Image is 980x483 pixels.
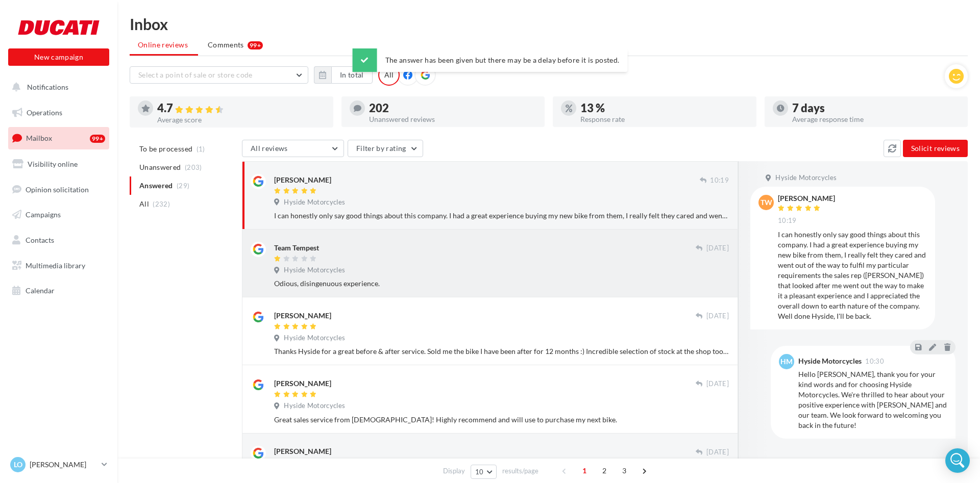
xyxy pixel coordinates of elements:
div: 99+ [248,41,263,49]
span: Notifications [27,83,68,91]
span: 3 [616,463,632,479]
p: [PERSON_NAME] [30,460,97,470]
div: Response rate [580,116,748,123]
div: Team Tempest [274,243,319,253]
span: Hyside Motorcycles [284,266,345,275]
div: Hello [PERSON_NAME], thank you for your kind words and for choosing Hyside Motorcycles. We're thr... [798,369,947,430]
div: 99+ [90,135,105,143]
span: LO [14,460,22,470]
span: results/page [502,466,538,476]
div: Odious, disingenuous experience. [274,278,729,289]
div: Thanks Hyside for a great before & after service. Sold me the bike I have been after for 12 month... [274,346,729,357]
button: In total [314,66,373,84]
span: (1) [197,145,205,153]
span: Campaigns [26,210,61,219]
span: HM [780,357,793,367]
span: Comments [208,40,244,50]
span: Hyside Motorcycles [284,334,345,343]
div: Inbox [130,16,968,32]
a: Visibility online [6,154,111,175]
button: Filter by rating [348,140,423,157]
span: Visibility online [28,160,78,168]
div: I can honestly only say good things about this company. I had a great experience buying my new bi... [778,230,927,321]
span: All reviews [251,144,288,152]
span: To be processed [139,144,192,154]
span: [DATE] [706,244,729,253]
div: I can honestly only say good things about this company. I had a great experience buying my new bi... [274,211,729,221]
span: All [139,199,149,209]
div: 202 [369,103,537,114]
button: New campaign [8,48,109,66]
span: 10 [475,468,484,476]
span: Contacts [26,236,54,244]
div: [PERSON_NAME] [274,446,331,456]
span: 10:30 [865,358,884,365]
span: Multimedia library [26,261,85,270]
button: 10 [471,465,497,479]
span: [DATE] [706,312,729,321]
a: LO [PERSON_NAME] [8,455,109,474]
div: [PERSON_NAME] [274,311,331,321]
span: Display [443,466,465,476]
span: 10:19 [710,176,729,185]
a: Calendar [6,280,111,301]
button: In total [331,66,373,84]
div: Open Intercom Messenger [945,448,970,473]
span: Hyside Motorcycles [284,401,345,411]
div: 7 days [792,103,960,114]
span: (232) [153,200,170,208]
button: All reviews [242,140,344,157]
span: 1 [576,463,593,479]
div: Great sales service from [DEMOGRAPHIC_DATA]! Highly recommend and will use to purchase my next bike. [274,415,729,425]
a: Contacts [6,230,111,251]
span: Select a point of sale or store code [138,70,253,79]
span: Opinion solicitation [26,185,89,193]
a: Mailbox99+ [6,127,111,149]
div: The answer has been given but there may be a delay before it is posted. [353,48,628,72]
div: Hyside Motorcycles [798,358,862,365]
div: [PERSON_NAME] [274,378,331,389]
span: [DATE] [706,448,729,457]
div: Average score [157,116,325,123]
span: Calendar [26,286,55,295]
div: 13 % [580,103,748,114]
span: 10:19 [778,216,797,225]
span: Unanswered [139,162,181,172]
span: [DATE] [706,379,729,389]
div: Unanswered reviews [369,116,537,123]
span: (203) [185,163,202,171]
a: Opinion solicitation [6,179,111,200]
span: Mailbox [26,134,52,142]
span: Hyside Motorcycles [775,173,837,183]
span: Hyside Motorcycles [284,198,345,207]
span: TW [761,197,772,208]
button: Solicit reviews [903,140,968,157]
span: 2 [596,463,612,479]
div: [PERSON_NAME] [274,175,331,185]
a: Campaigns [6,204,111,225]
a: Operations [6,102,111,123]
button: Select a point of sale or store code [130,66,308,84]
div: 4.7 [157,103,325,114]
button: Notifications [6,77,107,98]
a: Multimedia library [6,255,111,276]
span: Operations [27,108,62,117]
div: Average response time [792,116,960,123]
div: [PERSON_NAME] [778,195,835,202]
